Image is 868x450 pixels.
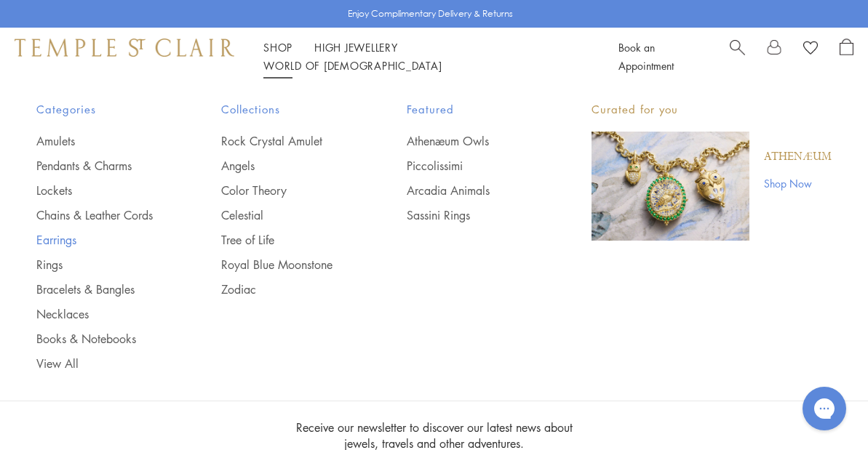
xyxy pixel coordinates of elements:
a: Open Shopping Bag [840,39,853,75]
span: Collections [221,100,348,118]
a: Celestial [221,207,348,223]
p: Enjoy Complimentary Delivery & Returns [348,7,513,21]
a: Zodiac [221,281,348,297]
a: ShopShop [263,40,292,55]
a: View All [36,355,163,371]
a: World of [DEMOGRAPHIC_DATA]World of [DEMOGRAPHIC_DATA] [263,58,442,73]
iframe: Gorgias live chat messenger [795,382,853,435]
a: Royal Blue Moonstone [221,257,348,273]
a: Bracelets & Bangles [36,281,163,297]
a: Necklaces [36,306,163,322]
a: Chains & Leather Cords [36,207,163,223]
a: Books & Notebooks [36,331,163,347]
a: High JewelleryHigh Jewellery [314,40,398,55]
a: Shop Now [764,175,832,191]
a: Amulets [36,133,163,149]
a: Book an Appointment [618,40,674,73]
a: Color Theory [221,182,348,198]
span: Featured [407,100,533,118]
a: Lockets [36,182,163,198]
nav: Main navigation [263,39,586,75]
a: View Wishlist [803,39,818,60]
a: Pendants & Charms [36,158,163,174]
span: Categories [36,100,163,118]
a: Angels [221,158,348,174]
a: Earrings [36,232,163,248]
a: Arcadia Animals [407,182,533,198]
img: Temple St. Clair [15,39,234,56]
a: Rock Crystal Amulet [221,133,348,149]
a: Piccolissimi [407,158,533,174]
p: Curated for you [592,100,832,118]
a: Athenæum [764,149,832,165]
a: Search [730,39,745,75]
a: Sassini Rings [407,207,533,223]
a: Tree of Life [221,232,348,248]
a: Rings [36,257,163,273]
a: Athenæum Owls [407,133,533,149]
